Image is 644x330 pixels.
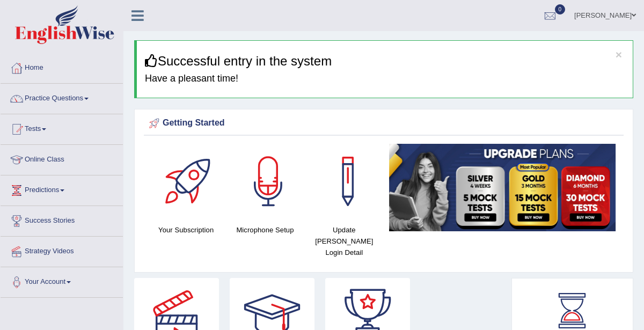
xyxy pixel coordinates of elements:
[310,224,378,258] h4: Update [PERSON_NAME] Login Detail
[152,224,220,236] h4: Your Subscription
[1,175,123,202] a: Predictions
[145,54,625,68] h3: Successful entry in the system
[1,206,123,233] a: Success Stories
[1,114,123,141] a: Tests
[1,145,123,172] a: Online Class
[1,237,123,263] a: Strategy Videos
[616,49,622,60] button: ×
[1,84,123,111] a: Practice Questions
[1,267,123,294] a: Your Account
[147,115,621,131] div: Getting Started
[231,224,299,236] h4: Microphone Setup
[1,53,123,80] a: Home
[389,144,616,231] img: small5.jpg
[555,4,566,14] span: 0
[145,74,625,84] h4: Have a pleasant time!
